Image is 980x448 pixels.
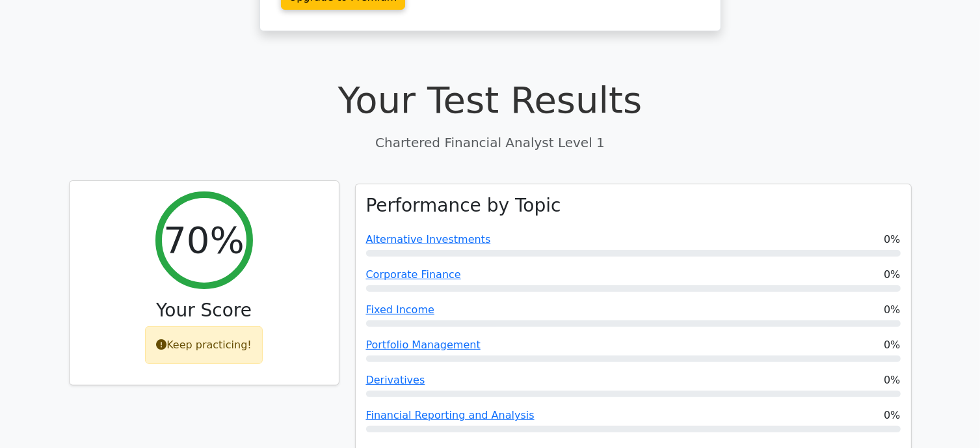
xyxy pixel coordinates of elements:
[366,268,461,281] a: Corporate Finance
[69,78,912,122] h1: Your Test Results
[884,408,900,423] span: 0%
[884,302,900,318] span: 0%
[366,374,425,386] a: Derivatives
[80,300,328,322] h3: Your Score
[884,232,900,247] span: 0%
[884,337,900,353] span: 0%
[69,133,912,152] p: Chartered Financial Analyst Level 1
[163,218,244,262] h2: 70%
[366,303,434,316] a: Fixed Income
[366,339,481,351] a: Portfolio Management
[145,326,263,364] div: Keep practicing!
[366,409,535,421] a: Financial Reporting and Analysis
[884,267,900,283] span: 0%
[884,372,900,388] span: 0%
[366,233,491,245] a: Alternative Investments
[366,195,561,217] h3: Performance by Topic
